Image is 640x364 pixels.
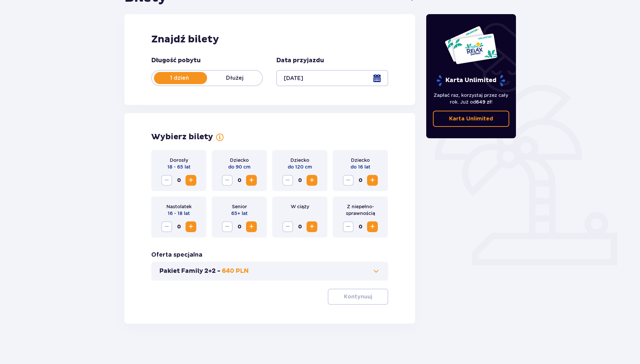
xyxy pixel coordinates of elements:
[234,221,245,232] span: 0
[151,57,201,65] p: Długość pobytu
[351,157,370,163] p: Dziecko
[246,175,257,186] button: Increase
[161,175,172,186] button: Decrease
[476,99,491,105] span: 649 zł
[355,175,366,186] span: 0
[290,157,309,163] p: Dziecko
[234,175,245,186] span: 0
[173,221,184,232] span: 0
[151,251,202,259] p: Oferta specjalna
[344,293,372,300] p: Kontynuuj
[207,74,262,82] p: Dłużej
[355,221,366,232] span: 0
[294,175,305,186] span: 0
[170,157,188,163] p: Dorosły
[231,210,248,217] p: 65+ lat
[232,203,247,210] p: Senior
[152,74,207,82] p: 1 dzień
[186,221,196,232] button: Increase
[282,175,293,186] button: Decrease
[288,163,312,170] p: do 120 cm
[343,175,354,186] button: Decrease
[222,267,249,275] p: 640 PLN
[367,175,378,186] button: Increase
[167,163,191,170] p: 18 - 65 lat
[433,92,510,105] p: Zapłać raz, korzystaj przez cały rok. Już od !
[186,175,196,186] button: Increase
[433,111,510,127] a: Karta Unlimited
[307,221,317,232] button: Increase
[343,221,354,232] button: Decrease
[436,75,506,86] p: Karta Unlimited
[161,221,172,232] button: Decrease
[338,203,383,217] p: Z niepełno­sprawnością
[246,221,257,232] button: Increase
[307,175,317,186] button: Increase
[173,175,184,186] span: 0
[151,132,213,142] p: Wybierz bilety
[151,33,388,46] h2: Znajdź bilety
[449,115,493,122] p: Karta Unlimited
[159,267,380,275] button: Pakiet Family 2+2 -640 PLN
[328,289,388,305] button: Kontynuuj
[222,175,233,186] button: Decrease
[222,221,233,232] button: Decrease
[276,57,324,65] p: Data przyjazdu
[168,210,190,217] p: 16 - 18 lat
[291,203,309,210] p: W ciąży
[230,157,249,163] p: Dziecko
[166,203,192,210] p: Nastolatek
[159,267,221,275] p: Pakiet Family 2+2 -
[351,163,370,170] p: do 16 lat
[282,221,293,232] button: Decrease
[294,221,305,232] span: 0
[228,163,250,170] p: do 90 cm
[367,221,378,232] button: Increase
